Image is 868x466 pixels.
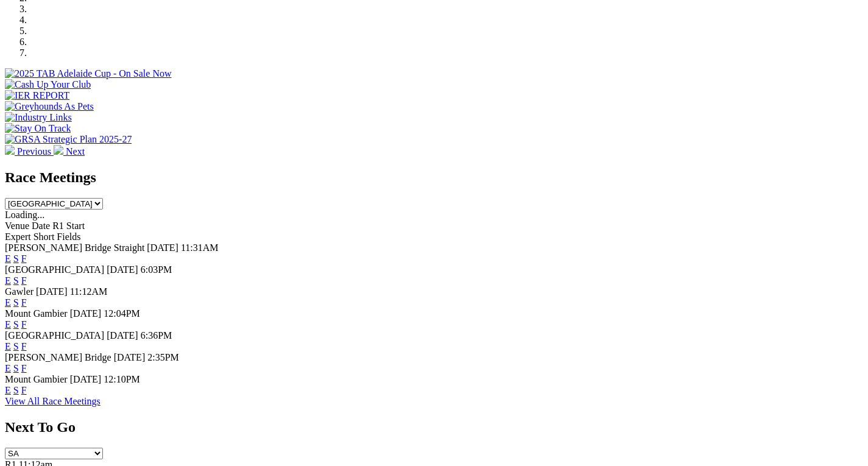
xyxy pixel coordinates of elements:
span: Mount Gambier [5,374,68,384]
a: S [13,297,19,308]
a: E [5,385,11,395]
a: E [5,297,11,308]
span: Next [66,146,85,157]
a: Next [54,146,85,157]
span: Short [34,231,55,242]
a: View All Race Meetings [5,396,101,406]
span: [GEOGRAPHIC_DATA] [5,264,104,275]
a: E [5,253,11,264]
a: S [13,275,19,286]
span: 2:35PM [147,352,179,362]
a: S [13,253,19,264]
a: S [13,319,19,330]
a: S [13,341,19,351]
span: [DATE] [107,264,138,275]
img: chevron-left-pager-white.svg [5,145,15,155]
img: chevron-right-pager-white.svg [54,145,63,155]
a: F [21,275,27,286]
a: F [21,319,27,330]
span: Previous [17,146,51,157]
span: [PERSON_NAME] Bridge [5,352,111,362]
span: 6:03PM [141,264,172,275]
span: 12:10PM [104,374,140,384]
img: Greyhounds As Pets [5,101,94,112]
a: S [13,363,19,373]
span: [DATE] [70,308,102,319]
span: 6:36PM [141,330,172,341]
a: S [13,385,19,395]
span: [PERSON_NAME] Bridge Straight [5,242,144,253]
span: [DATE] [147,242,178,253]
a: E [5,319,11,330]
img: IER REPORT [5,90,69,101]
a: E [5,341,11,351]
span: [DATE] [70,374,102,384]
a: Previous [5,146,54,157]
a: E [5,275,11,286]
a: F [21,297,27,308]
h2: Next To Go [5,419,863,436]
span: Loading... [5,210,44,220]
span: 12:04PM [104,308,140,319]
span: [DATE] [107,330,138,341]
span: Date [32,221,50,231]
span: R1 Start [52,221,85,231]
span: 11:12AM [70,286,108,297]
span: Mount Gambier [5,308,68,319]
img: 2025 TAB Adelaide Cup - On Sale Now [5,68,172,79]
a: F [21,253,27,264]
span: Fields [57,231,80,242]
img: Industry Links [5,112,72,123]
img: Stay On Track [5,123,71,134]
img: Cash Up Your Club [5,79,91,90]
h2: Race Meetings [5,169,863,186]
a: E [5,363,11,373]
a: F [21,385,27,395]
span: [DATE] [114,352,146,362]
span: [DATE] [36,286,68,297]
span: [GEOGRAPHIC_DATA] [5,330,104,341]
span: Expert [5,231,31,242]
a: F [21,341,27,351]
span: 11:31AM [181,242,219,253]
span: Gawler [5,286,34,297]
img: GRSA Strategic Plan 2025-27 [5,134,132,145]
a: F [21,363,27,373]
span: Venue [5,221,29,231]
